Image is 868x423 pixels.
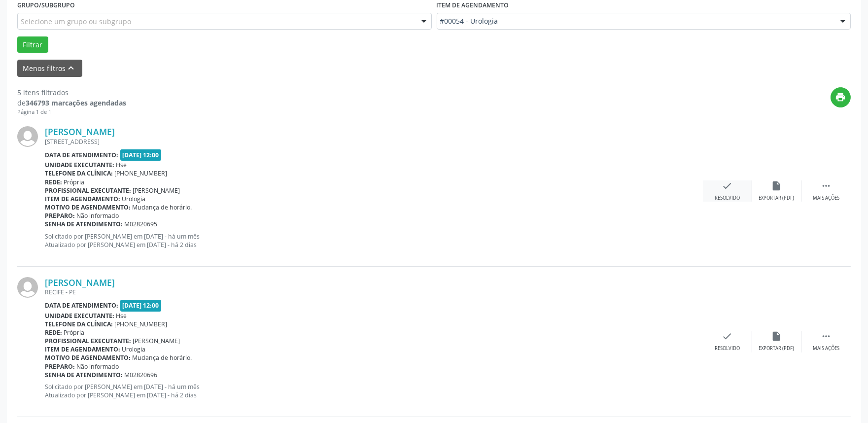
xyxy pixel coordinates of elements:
i: insert_drive_file [771,331,782,342]
i: check [722,331,733,342]
b: Rede: [45,328,62,337]
b: Rede: [45,178,62,186]
span: Não informado [77,211,119,220]
div: Exportar (PDF) [759,345,795,352]
div: Exportar (PDF) [759,195,795,202]
span: Mudança de horário. [133,203,192,211]
i:  [821,180,832,191]
p: Solicitado por [PERSON_NAME] em [DATE] - há um mês Atualizado por [PERSON_NAME] em [DATE] - há 2 ... [45,232,703,249]
span: Própria [64,178,85,186]
i: insert_drive_file [771,180,782,191]
b: Unidade executante: [45,312,114,320]
span: Não informado [77,362,119,371]
div: Página 1 de 1 [17,108,126,116]
b: Profissional executante: [45,186,131,195]
span: [DATE] 12:00 [120,300,162,311]
b: Senha de atendimento: [45,371,123,379]
b: Preparo: [45,211,75,220]
a: [PERSON_NAME] [45,126,115,137]
div: [STREET_ADDRESS] [45,138,703,146]
div: de [17,98,126,108]
span: Hse [116,161,127,169]
b: Profissional executante: [45,337,131,345]
b: Telefone da clínica: [45,320,113,328]
span: Hse [116,312,127,320]
span: [DATE] 12:00 [120,149,162,161]
button: Menos filtroskeyboard_arrow_up [17,60,82,77]
span: Urologia [122,195,146,203]
b: Telefone da clínica: [45,169,113,177]
i: print [835,92,846,103]
b: Motivo de agendamento: [45,203,131,211]
span: [PERSON_NAME] [133,337,180,345]
i:  [821,331,832,342]
b: Data de atendimento: [45,301,118,310]
b: Item de agendamento: [45,345,120,353]
span: Mudança de horário. [133,353,192,362]
span: Selecione um grupo ou subgrupo [21,16,131,27]
span: [PERSON_NAME] [133,186,180,195]
i: keyboard_arrow_up [66,63,77,73]
button: print [831,87,851,107]
p: Solicitado por [PERSON_NAME] em [DATE] - há um mês Atualizado por [PERSON_NAME] em [DATE] - há 2 ... [45,383,703,399]
span: M02820695 [125,220,158,228]
div: Mais ações [813,345,839,352]
i: check [722,180,733,191]
img: img [17,126,38,147]
span: Urologia [122,345,146,353]
div: 5 itens filtrados [17,87,126,98]
div: Resolvido [715,345,740,352]
span: [PHONE_NUMBER] [115,169,168,177]
b: Preparo: [45,362,75,371]
a: [PERSON_NAME] [45,277,115,288]
button: Filtrar [17,36,48,53]
span: Própria [64,328,85,337]
b: Data de atendimento: [45,151,118,159]
strong: 346793 marcações agendadas [26,98,126,107]
b: Unidade executante: [45,161,114,169]
b: Senha de atendimento: [45,220,123,228]
b: Item de agendamento: [45,195,120,203]
b: Motivo de agendamento: [45,353,131,362]
span: #00054 - Urologia [440,16,831,26]
span: M02820696 [125,371,158,379]
div: Mais ações [813,195,839,202]
div: RECIFE - PE [45,288,703,296]
div: Resolvido [715,195,740,202]
img: img [17,277,38,298]
span: [PHONE_NUMBER] [115,320,168,328]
